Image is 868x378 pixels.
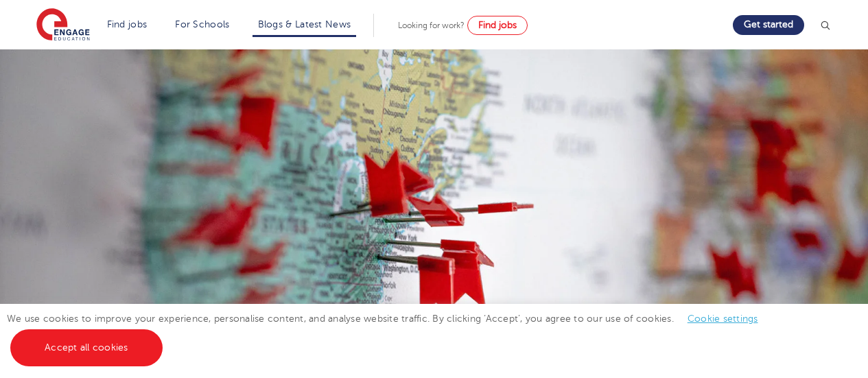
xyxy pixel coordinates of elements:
span: We use cookies to improve your experience, personalise content, and analyse website traffic. By c... [7,314,772,353]
img: Engage Education [36,8,90,43]
a: Accept all cookies [10,329,163,366]
span: Looking for work? [398,21,465,30]
a: Get started [733,15,804,35]
a: For Schools [175,19,229,29]
a: Find jobs [107,19,148,29]
a: Cookie settings [688,314,758,324]
a: Find jobs [467,16,528,35]
span: Find jobs [478,20,517,30]
a: Blogs & Latest News [258,19,351,29]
